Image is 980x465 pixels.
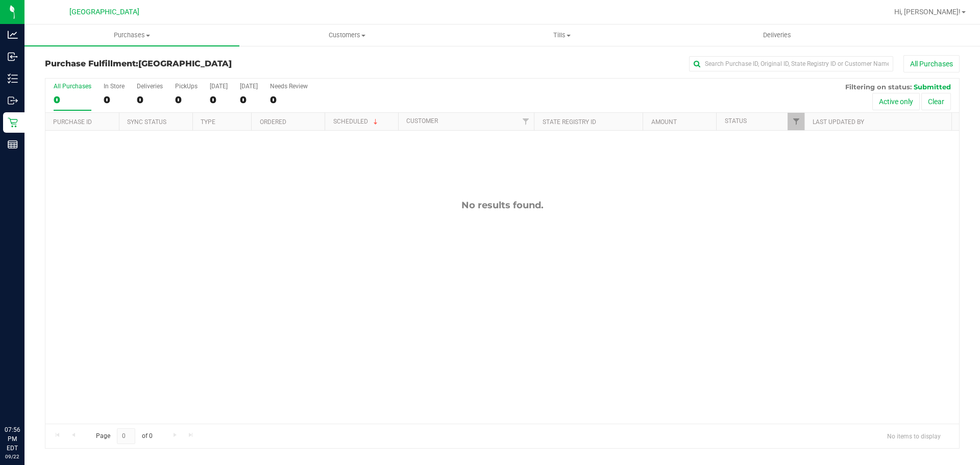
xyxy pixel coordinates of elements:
span: Page of 0 [87,428,161,444]
div: 0 [54,94,91,106]
span: Deliveries [749,31,805,40]
div: [DATE] [210,83,228,90]
div: Deliveries [137,83,163,90]
span: Customers [240,31,454,40]
iframe: Resource center [10,383,41,414]
div: PickUps [175,83,198,90]
div: No results found. [45,200,959,211]
div: 0 [270,94,308,106]
a: Purchases [24,25,239,46]
p: 09/22 [5,453,20,460]
a: Deliveries [670,25,885,46]
h3: Purchase Fulfillment: [45,59,350,68]
button: All Purchases [903,55,960,72]
inline-svg: Inventory [8,74,18,84]
div: 0 [104,94,125,106]
div: 0 [210,94,228,106]
a: Status [725,117,747,125]
inline-svg: Outbound [8,95,18,106]
div: All Purchases [54,83,91,90]
inline-svg: Retail [8,117,18,128]
a: Sync Status [127,118,166,126]
div: [DATE] [240,83,258,90]
span: [GEOGRAPHIC_DATA] [69,8,139,16]
inline-svg: Reports [8,139,18,150]
div: 0 [137,94,163,106]
span: No items to display [879,428,949,444]
span: Tills [455,31,669,40]
div: Needs Review [270,83,308,90]
span: Hi, [PERSON_NAME]! [894,8,961,16]
button: Clear [921,93,951,110]
inline-svg: Analytics [8,30,18,40]
a: Type [201,118,215,126]
span: Purchases [24,31,239,40]
inline-svg: Inbound [8,52,18,62]
p: 07:56 PM EDT [5,425,20,453]
button: Active only [872,93,920,110]
a: Customers [239,25,454,46]
div: 0 [240,94,258,106]
span: Filtering on status: [845,83,912,91]
input: Search Purchase ID, Original ID, State Registry ID or Customer Name... [689,56,893,71]
a: Purchase ID [53,118,92,126]
span: Submitted [914,83,951,91]
a: Customer [406,117,438,125]
div: 0 [175,94,198,106]
a: State Registry ID [543,118,596,126]
a: Filter [517,113,534,130]
a: Tills [454,25,669,46]
span: [GEOGRAPHIC_DATA] [138,59,232,68]
a: Last Updated By [813,118,864,126]
a: Scheduled [333,118,380,125]
a: Filter [788,113,804,130]
div: In Store [104,83,125,90]
a: Amount [651,118,677,126]
a: Ordered [260,118,286,126]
